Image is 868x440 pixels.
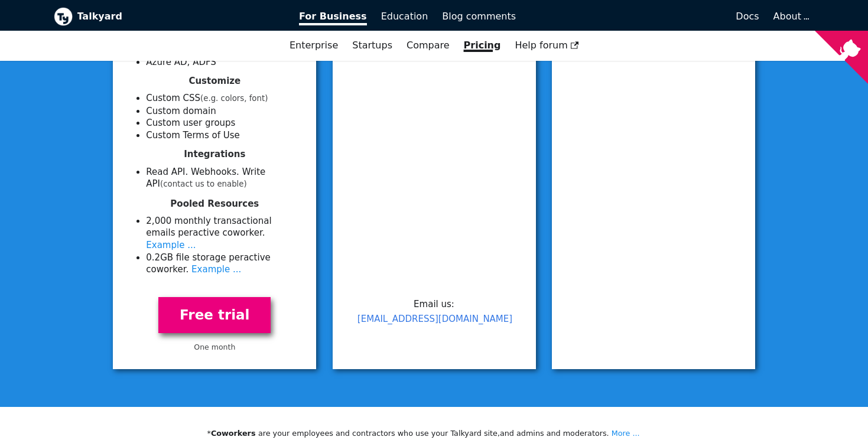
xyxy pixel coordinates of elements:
li: * are your employees and contractors who use your Talkyard site, and admins and moderators. [207,427,661,439]
span: Blog comments [442,11,516,22]
li: Custom CSS [146,92,302,105]
li: Custom domain [146,105,302,118]
a: Education [374,6,435,27]
h4: Customize [127,76,302,87]
a: Compare [407,40,450,51]
b: Talkyard [77,9,283,24]
li: Azure AD, ADFS [146,56,302,69]
a: Startups [345,35,399,56]
b: Coworkers [211,429,258,438]
li: Custom user groups [146,117,302,129]
img: Talkyard logo [54,7,73,26]
span: For Business [299,11,367,25]
a: Docs [523,6,766,27]
a: Example ... [146,240,196,250]
small: (contact us to enable) [160,180,247,188]
li: Read API. Webhooks. Write API [146,166,302,191]
a: Example ... [191,264,241,275]
a: Blog comments [435,6,523,27]
h4: Pooled Resources [127,198,302,210]
a: About [773,11,808,22]
a: Free trial [158,297,271,333]
li: 0.2 GB file storage per active coworker . [146,252,302,276]
a: [EMAIL_ADDRESS][DOMAIN_NAME] [357,314,512,324]
span: Docs [736,11,759,22]
a: Pricing [457,35,508,56]
small: (e.g. colors, font) [200,94,268,103]
a: Enterprise [282,35,345,56]
a: For Business [292,6,374,27]
p: Email us: [347,297,522,327]
h4: Integrations [127,149,302,160]
span: Education [381,11,428,22]
span: Help forum [515,40,578,51]
a: More ... [612,429,640,438]
small: One month [194,343,235,351]
li: Custom Terms of Use [146,129,302,142]
li: 2 ,000 monthly transactional emails per active coworker . [146,215,302,252]
a: Help forum [508,35,586,56]
a: Talkyard logoTalkyard [54,7,283,26]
